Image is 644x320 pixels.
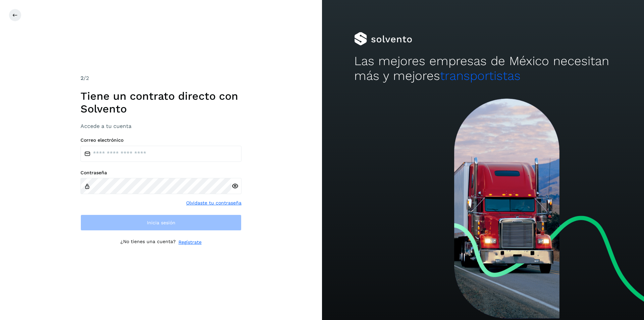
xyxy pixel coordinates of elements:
a: Olvidaste tu contraseña [186,199,241,207]
label: Contraseña [80,170,241,176]
label: Correo electrónico [80,137,241,143]
h2: Las mejores empresas de México necesitan más y mejores [354,54,612,84]
div: /2 [80,74,241,82]
p: ¿No tienes una cuenta? [120,239,176,246]
h1: Tiene un contrato directo con Solvento [80,90,241,116]
button: Inicia sesión [80,215,241,231]
span: transportistas [440,68,521,83]
span: Inicia sesión [147,220,175,225]
h3: Accede a tu cuenta [80,123,241,129]
a: Regístrate [178,239,202,246]
span: 2 [80,75,84,81]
